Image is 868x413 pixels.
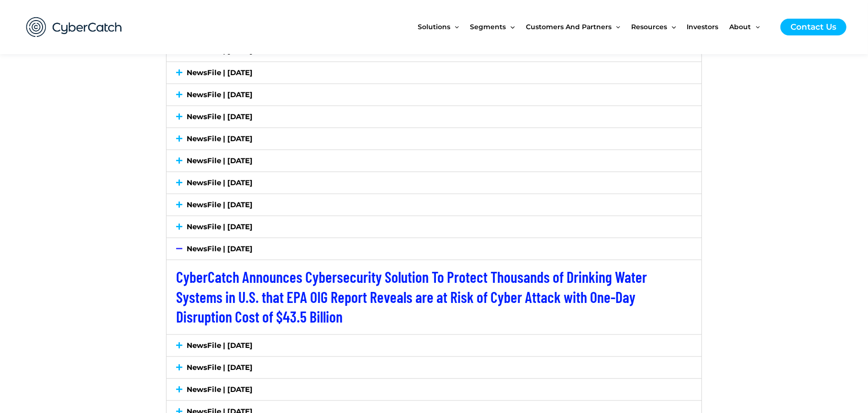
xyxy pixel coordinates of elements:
[751,7,760,47] span: Menu Toggle
[526,7,612,47] span: Customers and Partners
[187,244,253,253] a: NewsFile | [DATE]
[687,7,719,47] span: Investors
[187,222,253,231] a: NewsFile | [DATE]
[450,7,459,47] span: Menu Toggle
[667,7,676,47] span: Menu Toggle
[780,19,846,35] a: Contact Us
[631,7,667,47] span: Resources
[17,7,132,47] img: CyberCatch
[612,7,620,47] span: Menu Toggle
[470,7,506,47] span: Segments
[506,7,514,47] span: Menu Toggle
[187,385,253,394] a: NewsFile | [DATE]
[176,268,647,325] a: CyberCatch Announces Cybersecurity Solution To Protect Thousands of Drinking Water Systems in U.S...
[418,7,771,47] nav: Site Navigation: New Main Menu
[187,178,253,187] a: NewsFile | [DATE]
[187,134,253,143] a: NewsFile | [DATE]
[730,7,751,47] span: About
[187,200,253,209] a: NewsFile | [DATE]
[187,363,253,372] a: NewsFile | [DATE]
[187,341,253,350] a: NewsFile | [DATE]
[418,7,450,47] span: Solutions
[187,112,253,121] a: NewsFile | [DATE]
[187,68,253,77] a: NewsFile | [DATE]
[687,7,730,47] a: Investors
[187,90,253,99] a: NewsFile | [DATE]
[187,156,253,165] a: NewsFile | [DATE]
